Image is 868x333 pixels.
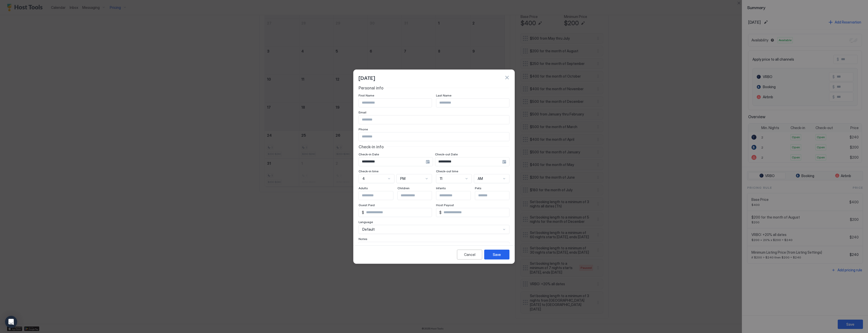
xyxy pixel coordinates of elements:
span: $ [362,210,364,215]
input: Input Field [359,191,400,200]
span: Notes [359,237,367,241]
span: Check-in info [359,144,384,149]
span: Personal info [359,85,384,90]
div: Save [493,252,501,257]
span: Check-in Date [359,152,379,156]
input: Input Field [359,132,509,141]
button: Save [484,250,509,259]
input: Input Field [442,208,509,217]
input: Input Field [364,208,432,217]
span: Host Payout [436,203,454,207]
input: Input Field [359,99,432,107]
span: 11 [440,176,442,181]
input: Input Field [436,99,509,107]
span: Pets [475,186,481,190]
span: [DATE] [359,74,375,81]
span: PM [400,176,405,181]
div: Cancel [464,252,475,257]
span: Children [397,186,410,190]
span: First Name [359,93,374,97]
textarea: Input Field [359,242,509,267]
span: Phone [359,127,368,131]
span: Language [359,220,373,224]
input: Input Field [475,191,517,200]
span: Adults [359,186,368,190]
span: Infants [436,186,446,190]
input: Input Field [435,157,502,166]
span: 4 [362,176,365,181]
span: Last Name [436,93,451,97]
span: Check-out Date [435,152,458,156]
span: Email [359,110,366,114]
input: Input Field [359,157,426,166]
input: Input Field [436,191,478,200]
span: Check-in time [359,169,378,173]
input: Input Field [359,115,509,124]
span: AM [478,176,483,181]
span: Guest Paid [359,203,375,207]
span: $ [439,210,442,215]
input: Input Field [398,191,439,200]
div: Open Intercom Messenger [5,316,17,328]
span: Check-out time [436,169,458,173]
button: Cancel [457,250,482,259]
span: Default [362,227,375,232]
